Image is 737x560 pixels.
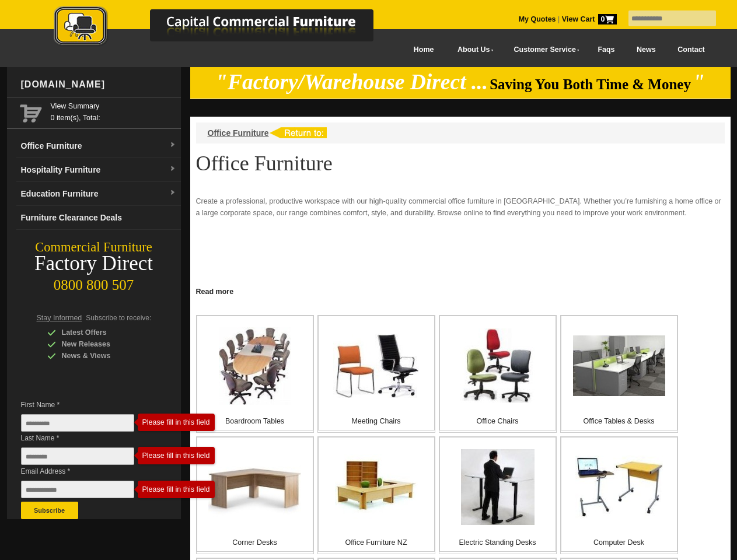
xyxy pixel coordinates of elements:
[445,37,501,63] a: About Us
[21,481,134,498] input: Email Address *
[269,127,327,138] img: return to
[561,537,677,548] p: Computer Desk
[335,454,418,521] img: Office Furniture NZ
[196,195,725,219] p: Create a professional, productive workspace with our high-quality commercial office furniture in ...
[317,436,435,554] a: Office Furniture NZ Office Furniture NZ
[440,537,556,548] p: Electric Standing Desks
[51,100,176,112] a: View Summary
[16,182,181,206] a: Education Furnituredropdown
[560,15,616,23] a: View Cart0
[319,537,434,548] p: Office Furniture NZ
[21,466,152,477] span: Email Address *
[208,128,269,138] a: Office Furniture
[197,415,313,427] p: Boardroom Tables
[21,414,134,432] input: First Name *
[460,328,535,403] img: Office Chairs
[169,166,176,173] img: dropdown
[16,206,181,230] a: Furniture Clearance Deals
[7,256,181,272] div: Factory Direct
[693,70,705,94] em: "
[196,152,725,174] h1: Office Furniture
[21,432,152,444] span: Last Name *
[626,37,666,63] a: News
[21,447,134,465] input: Last Name *
[666,37,715,63] a: Contact
[7,271,181,293] div: 0800 800 507
[37,314,82,322] span: Stay Informed
[575,456,663,519] img: Computer Desk
[501,37,586,63] a: Customer Service
[440,415,556,427] p: Office Chairs
[561,415,677,427] p: Office Tables & Desks
[461,449,535,525] img: Electric Standing Desks
[587,37,626,63] a: Faqs
[317,315,435,433] a: Meeting Chairs Meeting Chairs
[196,436,314,554] a: Corner Desks Corner Desks
[7,239,181,256] div: Commercial Furniture
[169,142,176,149] img: dropdown
[573,335,665,396] img: Office Tables & Desks
[142,452,210,460] div: Please fill in this field
[86,314,151,322] span: Subscribe to receive:
[190,283,731,297] a: Click to read more
[169,190,176,197] img: dropdown
[142,485,210,494] div: Please fill in this field
[219,327,291,405] img: Boardroom Tables
[333,334,419,398] img: Meeting Chairs
[22,6,430,52] a: Capital Commercial Furniture Logo
[47,350,158,362] div: News & Views
[16,134,181,158] a: Office Furnituredropdown
[16,158,181,182] a: Hospitality Furnituredropdown
[197,537,313,548] p: Corner Desks
[16,67,181,102] div: [DOMAIN_NAME]
[560,315,678,433] a: Office Tables & Desks Office Tables & Desks
[47,327,158,338] div: Latest Offers
[142,418,210,426] div: Please fill in this field
[562,15,617,23] strong: View Cart
[196,315,314,433] a: Boardroom Tables Boardroom Tables
[439,436,557,554] a: Electric Standing Desks Electric Standing Desks
[519,15,556,23] a: My Quotes
[598,14,617,24] span: 0
[439,315,557,433] a: Office Chairs Office Chairs
[319,415,434,427] p: Meeting Chairs
[490,76,691,92] span: Saving You Both Time & Money
[215,70,488,94] em: "Factory/Warehouse Direct ...
[22,6,430,48] img: Capital Commercial Furniture Logo
[21,399,152,411] span: First Name *
[51,100,176,122] span: 0 item(s), Total:
[208,457,301,517] img: Corner Desks
[47,338,158,350] div: New Releases
[560,436,678,554] a: Computer Desk Computer Desk
[21,502,78,519] button: Subscribe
